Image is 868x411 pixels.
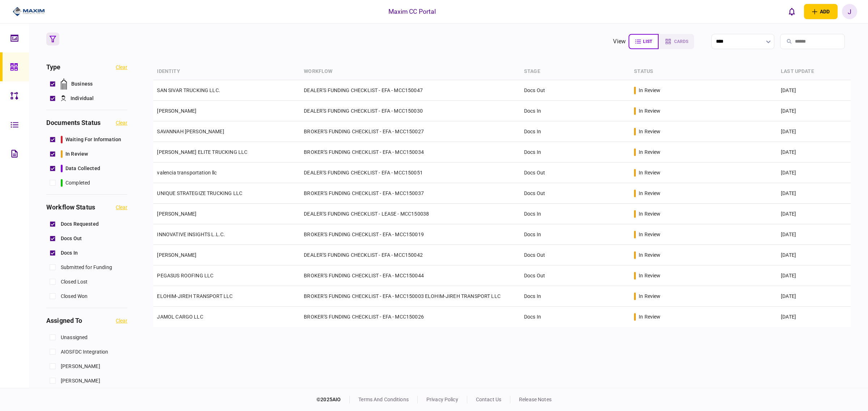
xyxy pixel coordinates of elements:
[157,211,196,217] a: [PERSON_NAME]
[639,148,660,156] div: in review
[777,307,851,327] td: [DATE]
[300,80,520,101] td: DEALER'S FUNDING CHECKLIST - EFA - MCC150047
[300,163,520,183] td: DEALER'S FUNDING CHECKLIST - EFA - MCC150051
[61,377,100,385] span: [PERSON_NAME]
[157,252,196,258] a: [PERSON_NAME]
[300,142,520,163] td: BROKER'S FUNDING CHECKLIST - EFA - MCC150034
[157,232,225,237] a: INNOVATIVE INSIGHTS L.L.C.
[61,348,109,356] span: AIOSFDC Integration
[116,120,127,126] button: clear
[520,286,630,307] td: Docs In
[157,293,233,299] a: ELOHIM-JIREH TRANSPORT LLC
[777,163,851,183] td: [DATE]
[777,142,851,163] td: [DATE]
[476,397,501,402] a: contact us
[61,249,78,257] span: Docs In
[46,120,101,126] h3: documents status
[300,63,520,80] th: workflow
[777,286,851,307] td: [DATE]
[116,318,127,324] button: clear
[46,317,82,324] h3: assigned to
[520,101,630,121] td: Docs In
[300,183,520,204] td: BROKER'S FUNDING CHECKLIST - EFA - MCC150037
[61,278,88,286] span: Closed Lost
[61,293,88,300] span: Closed Won
[639,210,660,217] div: in review
[157,273,213,278] a: PEGASUS ROOFING LLC
[639,190,660,197] div: in review
[777,265,851,286] td: [DATE]
[777,245,851,265] td: [DATE]
[639,313,660,320] div: in review
[639,231,660,238] div: in review
[639,293,660,300] div: in review
[153,63,300,80] th: identity
[639,272,660,279] div: in review
[157,149,247,155] a: [PERSON_NAME] ELITE TRUCKING LLC
[316,396,350,403] div: © 2025 AIO
[157,314,203,320] a: JAMOL CARGO LLC
[388,7,436,16] div: Maxim CC Portal
[643,39,652,44] span: list
[784,4,800,19] button: open notifications list
[842,4,857,19] button: J
[804,4,838,19] button: open adding identity options
[61,220,99,228] span: Docs Requested
[639,251,660,259] div: in review
[300,307,520,327] td: BROKER'S FUNDING CHECKLIST - EFA - MCC150026
[520,245,630,265] td: Docs Out
[116,204,127,210] button: clear
[300,204,520,224] td: DEALER'S FUNDING CHECKLIST - LEASE - MCC150038
[639,128,660,135] div: in review
[157,170,217,176] a: valencia transportation llc
[777,101,851,121] td: [DATE]
[639,169,660,176] div: in review
[61,235,82,242] span: Docs Out
[300,265,520,286] td: BROKER'S FUNDING CHECKLIST - EFA - MCC150044
[520,63,630,80] th: stage
[300,121,520,142] td: BROKER'S FUNDING CHECKLIST - EFA - MCC150027
[358,397,409,402] a: terms and conditions
[157,108,196,114] a: [PERSON_NAME]
[61,264,112,271] span: Submitted for Funding
[659,34,694,49] button: cards
[520,121,630,142] td: Docs In
[157,87,220,93] a: SAN SIVAR TRUCKING LLC.
[116,64,127,70] button: clear
[520,265,630,286] td: Docs Out
[300,245,520,265] td: DEALER'S FUNDING CHECKLIST - EFA - MCC150042
[300,101,520,121] td: DEALER'S FUNDING CHECKLIST - EFA - MCC150030
[613,37,626,46] div: view
[777,183,851,204] td: [DATE]
[520,204,630,224] td: Docs In
[520,183,630,204] td: Docs Out
[630,63,777,80] th: status
[13,6,45,17] img: client company logo
[777,224,851,245] td: [DATE]
[65,150,88,158] span: in review
[520,142,630,163] td: Docs In
[61,334,88,341] span: unassigned
[46,64,61,70] h3: Type
[629,34,659,49] button: list
[65,165,100,172] span: data collected
[426,397,458,402] a: privacy policy
[300,224,520,245] td: BROKER'S FUNDING CHECKLIST - EFA - MCC150019
[520,307,630,327] td: Docs In
[639,87,660,94] div: in review
[65,136,121,143] span: waiting for information
[639,107,660,114] div: in review
[61,363,100,370] span: [PERSON_NAME]
[71,80,93,88] span: Business
[157,190,242,196] a: UNIQUE STRATEGIZE TRUCKING LLC
[777,63,851,80] th: last update
[777,80,851,101] td: [DATE]
[300,286,520,307] td: BROKER'S FUNDING CHECKLIST - EFA - MCC150003 ELOHIM-JIREH TRANSPORT LLC
[46,204,95,211] h3: workflow status
[674,39,688,44] span: cards
[71,95,94,102] span: Individual
[520,163,630,183] td: Docs Out
[777,121,851,142] td: [DATE]
[65,179,90,187] span: completed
